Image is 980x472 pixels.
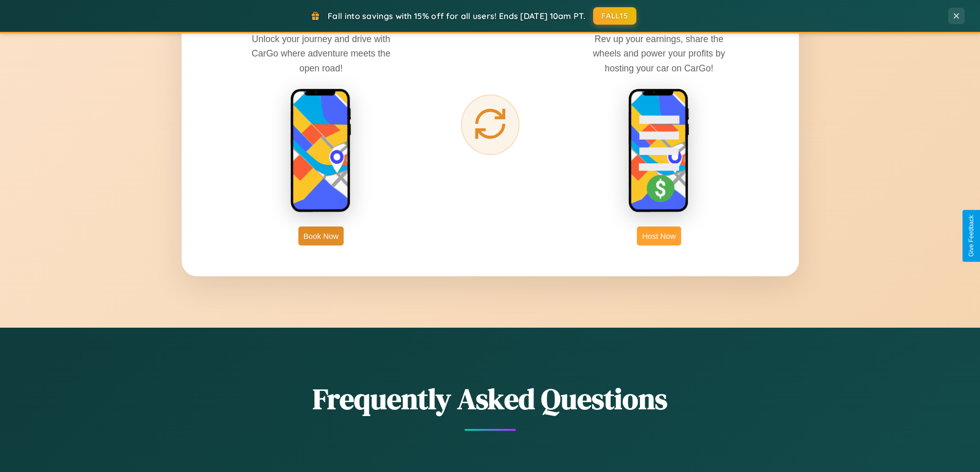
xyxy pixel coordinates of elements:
div: Give Feedback [968,215,975,257]
button: Host Now [637,226,681,246]
button: FALL15 [593,7,636,25]
p: Unlock your journey and drive with CarGo where adventure meets the open road! [244,32,398,75]
button: Book Now [298,226,344,246]
p: Rev up your earnings, share the wheels and power your profits by hosting your car on CarGo! [582,32,736,75]
img: rent phone [290,88,352,214]
img: host phone [628,88,690,214]
h2: Frequently Asked Questions [182,379,799,419]
span: Fall into savings with 15% off for all users! Ends [DATE] 10am PT. [328,11,585,21]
